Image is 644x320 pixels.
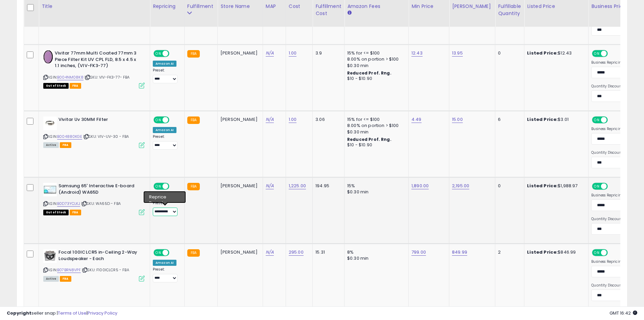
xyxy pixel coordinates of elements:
span: OFF [607,117,618,123]
div: 15% for <= $100 [347,50,403,56]
span: | SKU: VIV-FK3-77- FBA [85,74,130,80]
b: Listed Price: [527,249,558,255]
label: Quantity Discount Strategy: [591,84,640,89]
div: 6 [498,116,519,123]
div: Preset: [153,267,179,282]
b: Listed Price: [527,50,558,56]
div: 3.06 [315,116,339,123]
div: $0.30 min [347,189,403,195]
div: $10 - $10.90 [347,76,403,82]
div: [PERSON_NAME] [220,249,258,255]
span: OFF [168,250,179,256]
div: $3.01 [527,116,583,123]
label: Business Repricing Strategy: [591,259,640,264]
span: All listings that are currently out of stock and unavailable for purchase on Amazon [43,83,69,89]
span: ON [593,117,601,123]
a: B004NM08K8 [57,74,84,80]
a: N/A [266,183,274,189]
div: Preset: [153,134,179,150]
span: | SKU: F100ICLCR5 - FBA [82,267,129,273]
b: Reduced Prof. Rng. [347,136,391,142]
div: ASIN: [43,50,145,88]
small: FBA [187,50,200,58]
a: 13.95 [452,50,463,57]
div: seller snap | | [7,310,117,317]
div: 194.95 [315,183,339,189]
span: FBA [60,276,71,282]
a: N/A [266,249,274,256]
div: 0 [498,183,519,189]
span: OFF [607,250,618,256]
div: $10 - $10.90 [347,142,403,148]
div: ASIN: [43,183,145,214]
label: Quantity Discount Strategy: [591,150,640,155]
div: 3.9 [315,50,339,56]
span: OFF [168,51,179,57]
a: 799.00 [411,249,426,256]
div: Store Name [220,3,260,10]
span: FBA [70,83,81,89]
div: Amazon Fees [347,3,406,10]
label: Business Repricing Strategy: [591,193,640,198]
span: ON [154,250,163,256]
b: Vivitar 77mm Multi Coated 77mm 3 Piece Filter Kit UV CPL FLD, 8.5 x 4.5 x 1.1 inches, (VIV-FK3-77) [55,50,137,71]
a: 12.43 [411,50,423,57]
span: ON [593,51,601,57]
a: 1,225.00 [289,183,306,189]
div: $846.99 [527,249,583,255]
span: ON [593,250,601,256]
div: Repricing [153,3,182,10]
a: B0D73YCLKJ [57,201,80,207]
div: ASIN: [43,249,145,281]
a: 2,195.00 [452,183,469,189]
span: FBA [70,210,81,215]
b: Listed Price: [527,116,558,123]
div: $1,988.97 [527,183,583,189]
img: 410m+3+e1bL._SL40_.jpg [43,50,53,64]
div: ASIN: [43,116,145,147]
img: 31Wt-Fv9nWL._SL40_.jpg [43,116,57,130]
b: Focal 100ICLCR5 in-Ceiling 2-Way Loudspeaker - Each [58,249,141,263]
a: Privacy Policy [88,310,117,316]
span: OFF [168,117,179,123]
small: FBA [187,249,200,257]
div: $0.30 min [347,129,403,135]
label: Quantity Discount Strategy: [591,283,640,288]
b: Listed Price: [527,183,558,189]
div: [PERSON_NAME] [220,116,258,123]
div: Min Price [411,3,446,10]
label: Quantity Discount Strategy: [591,217,640,221]
small: FBA [187,183,200,190]
div: 8.00% on portion > $100 [347,123,403,129]
b: Reduced Prof. Rng. [347,70,391,76]
span: OFF [607,184,618,189]
a: B07BRN8VPF [57,267,81,273]
div: [PERSON_NAME] [452,3,492,10]
span: ON [154,51,163,57]
div: Preset: [153,201,179,216]
div: 15.31 [315,249,339,255]
span: All listings currently available for purchase on Amazon [43,142,59,148]
div: Amazon AI [153,260,176,266]
div: Title [42,3,147,10]
div: Fulfillable Quantity [498,3,521,17]
div: [PERSON_NAME] [220,50,258,56]
div: 15% [347,183,403,189]
div: Fulfillment Cost [315,3,341,17]
div: Listed Price [527,3,586,10]
div: 8% [347,249,403,255]
a: 849.99 [452,249,467,256]
a: N/A [266,50,274,57]
span: OFF [607,51,618,57]
div: Preset: [153,68,179,83]
b: Vivitar Uv 30MM Filter [58,116,141,125]
span: ON [154,117,163,123]
span: | SKU: WA65D - FBA [81,201,121,206]
span: All listings currently available for purchase on Amazon [43,276,59,282]
small: Amazon Fees. [347,10,351,16]
img: 31NQhz4TgSL._SL40_.jpg [43,183,57,196]
a: 4.49 [411,116,422,123]
a: B004880KGE [57,134,82,140]
small: FBA [187,116,200,124]
span: All listings that are currently out of stock and unavailable for purchase on Amazon [43,210,69,215]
